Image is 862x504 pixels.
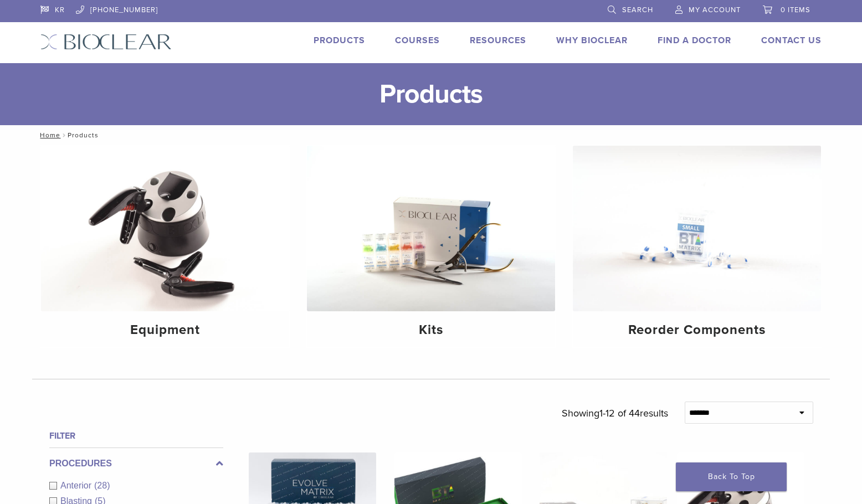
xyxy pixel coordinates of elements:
a: Contact Us [761,35,822,46]
span: Anterior [60,481,94,490]
label: Procedures [49,457,223,470]
span: 1-12 of 44 [599,407,640,419]
span: My Account [689,6,741,14]
a: Equipment [41,146,289,347]
a: Reorder Components [573,146,821,347]
a: Find A Doctor [658,35,731,46]
span: 0 items [781,6,810,14]
h4: Filter [49,429,223,443]
img: Bioclear [40,34,172,50]
a: Courses [395,35,440,46]
a: Back To Top [676,462,787,491]
img: Equipment [41,146,289,311]
a: Why Bioclear [556,35,628,46]
span: Search [622,6,653,14]
p: Showing results [562,402,668,425]
a: Kits [307,146,555,347]
a: Products [314,35,365,46]
span: (28) [94,481,110,490]
span: / [60,132,68,138]
img: Reorder Components [573,146,821,311]
h4: Reorder Components [582,320,812,340]
h4: Equipment [50,320,280,340]
img: Kits [307,146,555,311]
h4: Kits [316,320,546,340]
a: Home [37,131,60,139]
a: Resources [470,35,526,46]
nav: Products [32,125,830,145]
